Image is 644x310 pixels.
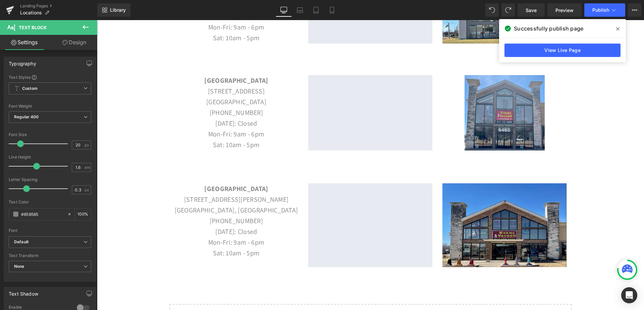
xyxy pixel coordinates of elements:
span: Publish [592,7,609,13]
p: Sat: 10am - 5pm [77,119,202,130]
div: Text Shadow [9,287,38,297]
div: % [75,208,91,220]
span: px [85,143,90,147]
div: Text Color [9,200,91,204]
p: [STREET_ADDRESS][PERSON_NAME] [77,174,202,185]
p: Sat: 10am - 5pm [77,228,202,238]
b: Regular 400 [14,114,39,119]
p: [PHONE_NUMBER] [77,87,202,98]
a: New Library [97,3,130,17]
a: Laptop [292,3,308,17]
button: Publish [584,3,625,17]
div: Line Height [9,155,91,160]
b: Custom [22,86,38,91]
div: Font [9,228,91,233]
p: Sat: 10am - 5pm [77,12,202,23]
div: Font Size [9,132,91,137]
p: [GEOGRAPHIC_DATA] [77,76,202,87]
b: [GEOGRAPHIC_DATA] [107,56,171,65]
div: Text Transform [9,253,91,258]
i: Default [14,239,29,245]
span: Successfully publish page [514,24,583,33]
div: Open Intercom Messenger [621,287,637,303]
div: Text Styles [9,74,91,80]
div: Font Weight [9,104,91,109]
div: Typography [9,57,36,66]
p: [PHONE_NUMBER] [77,195,202,206]
a: Design [50,35,99,50]
b: [GEOGRAPHIC_DATA] [107,164,171,173]
p: Mon-Fri: 9am - 6pm [77,2,202,12]
a: Preview [547,3,582,17]
p: [DATE]: Closed [77,98,202,109]
a: View Live Page [504,44,621,57]
p: [DATE]: Closed [77,206,202,217]
b: None [14,264,24,269]
a: Desktop [276,3,292,17]
span: px [85,188,90,192]
span: em [85,165,90,170]
span: Library [110,7,126,13]
span: Text Block [19,25,47,30]
button: More [628,3,641,17]
span: Locations [20,10,42,15]
div: Letter Spacing [9,177,91,182]
button: Undo [485,3,499,17]
button: Redo [501,3,515,17]
input: Color [21,210,64,218]
span: Save [526,7,537,14]
a: Landing Pages [20,3,97,9]
p: [STREET_ADDRESS] [77,66,202,76]
span: Preview [555,7,574,14]
a: Tablet [308,3,324,17]
p: Mon-Fri: 9am - 6pm [77,109,202,119]
p: [GEOGRAPHIC_DATA], [GEOGRAPHIC_DATA] [77,185,202,195]
a: Mobile [324,3,340,17]
p: Mon-Fri: 9am - 6pm [77,217,202,228]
